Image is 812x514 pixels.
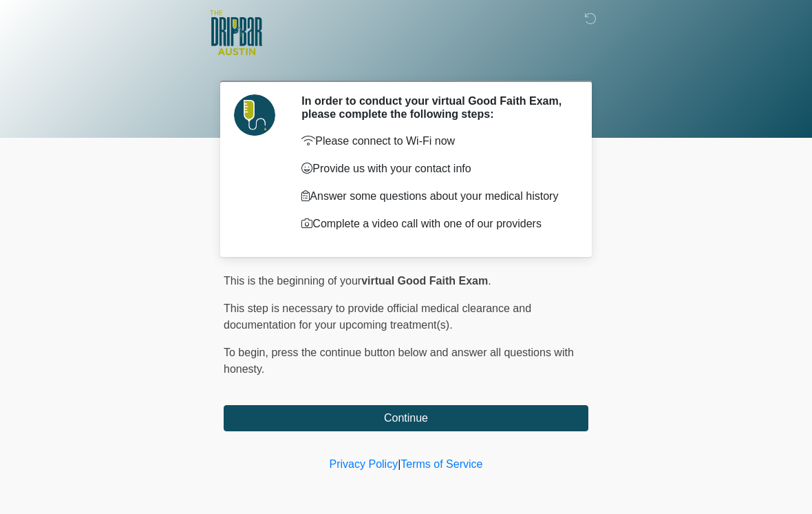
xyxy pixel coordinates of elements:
[398,458,400,470] a: |
[224,275,361,287] span: This is the beginning of your
[234,94,275,136] img: Agent Avatar
[400,458,482,470] a: Terms of Service
[488,275,491,287] span: .
[301,94,568,121] h2: In order to conduct your virtual Good Faith Exam, please complete the following steps:
[301,133,568,150] p: Please connect to Wi-Fi now
[301,216,568,232] p: Complete a video call with one of our providers
[301,161,568,177] p: Provide us with your contact info
[224,405,588,431] button: Continue
[210,10,262,55] img: The DRIPBaR - Austin The Domain Logo
[301,188,568,205] p: Answer some questions about your medical history
[330,458,398,470] a: Privacy Policy
[361,275,488,287] strong: virtual Good Faith Exam
[224,302,531,331] span: This step is necessary to provide official medical clearance and documentation for your upcoming ...
[224,347,271,358] span: To begin,
[224,347,574,375] span: press the continue button below and answer all questions with honesty.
